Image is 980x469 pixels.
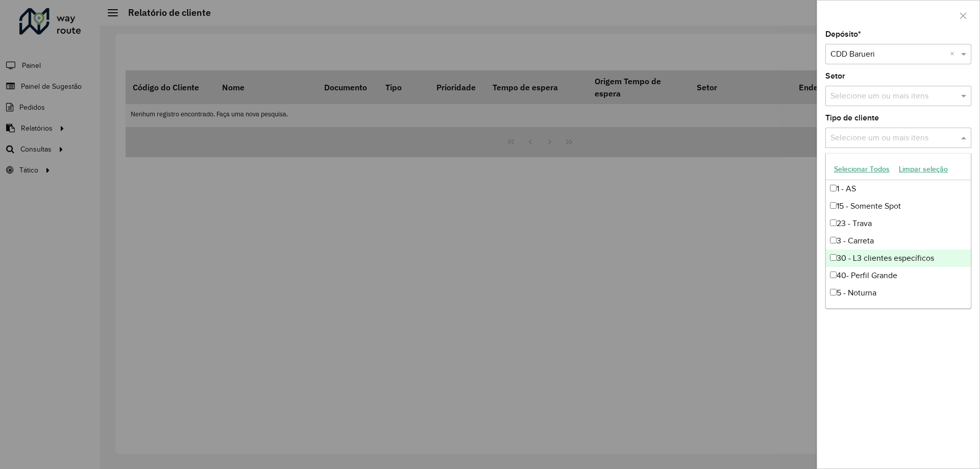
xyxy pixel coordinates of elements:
[829,161,894,177] button: Selecionar Todos
[894,161,952,177] button: Limpar seleção
[826,267,971,284] div: 40- Perfil Grande
[826,284,971,302] div: 5 - Noturna
[825,70,845,82] label: Setor
[826,232,971,250] div: 3 - Carreta
[826,215,971,232] div: 23 - Trava
[826,198,971,215] div: 15 - Somente Spot
[825,28,861,40] label: Depósito
[825,153,971,309] ng-dropdown-panel: Options list
[950,48,959,60] span: Clear all
[825,112,879,124] label: Tipo de cliente
[826,250,971,267] div: 30 - L3 clientes específicos
[826,302,971,319] div: 50 - Perfil pequeno VUC rebaixado
[826,180,971,198] div: 1 - AS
